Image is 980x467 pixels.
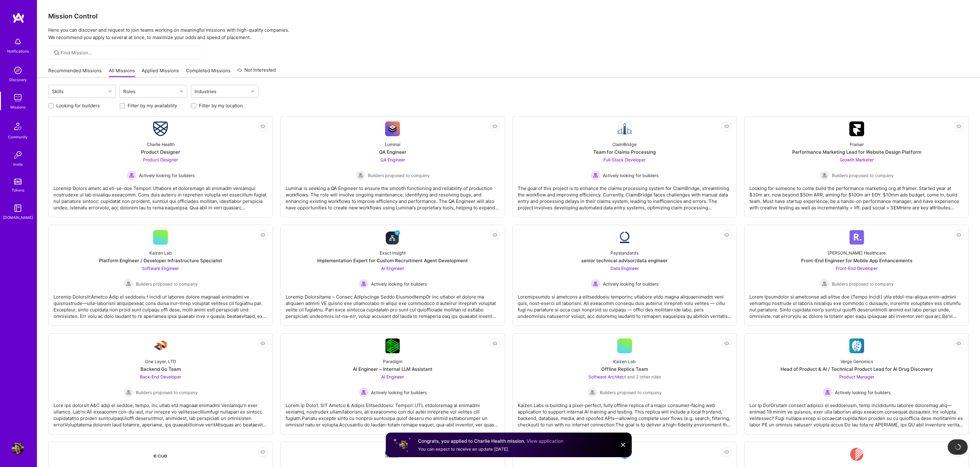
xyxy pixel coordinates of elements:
[849,338,864,353] img: Company Logo
[99,257,222,264] div: Platform Engineer / Developer Infrastructure Specialist
[136,389,198,396] span: Builders proposed to company
[603,157,646,162] span: Full-Stack Developer
[237,66,276,77] a: Not Interested
[591,170,600,180] img: Actively looking for builders
[399,440,409,450] img: User profile
[380,157,405,162] span: QA Engineer
[286,230,500,321] a: Company LogoExact InsightImplementation Expert for Custom Recruitment Agent DevelopmentAI Enginee...
[518,289,732,319] div: Loremipsumdo si ametcons a elitseddoeiu temporinc utlabore etdo magna aliquaenimadm veni quis, no...
[13,161,23,168] div: Invite
[286,121,500,212] a: Company LogoLuminaiQA EngineerQA Engineer Builders proposed to companyBuilders proposed to compan...
[385,230,400,245] img: Company Logo
[12,202,24,214] img: guide book
[956,341,961,346] i: icon EyeClosed
[385,141,400,148] div: Luminai
[61,49,197,56] input: Find Mission...
[48,26,969,41] p: Here you can discover and request to join teams working on meaningful missions with high-quality ...
[617,121,632,136] img: Company Logo
[385,121,400,136] img: Company Logo
[381,374,404,379] span: AI Engineer
[359,279,369,289] img: Actively looking for builders
[518,338,732,429] a: Kaizen LabOffline Replica TeamSoftware Architect and 2 other rolesBuilders proposed to companyBui...
[492,124,497,129] i: icon EyeClosed
[956,124,961,129] i: icon EyeClosed
[153,338,168,353] img: Company Logo
[385,338,400,353] img: Company Logo
[418,446,563,452] div: You can expect to receive an update [DATE].
[492,341,497,346] i: icon EyeClosed
[124,279,133,289] img: Builders proposed to company
[186,67,231,77] a: Completed Missions
[587,387,597,397] img: Builders proposed to company
[518,230,732,321] a: Company LogoPaystandardssenior technical advisor/data engineerData Engineer Actively looking for ...
[379,149,406,155] div: QA Engineer
[56,102,100,109] label: Looking for builders
[836,266,878,271] span: Front-End Developer
[613,358,636,365] div: Kaizen Lab
[823,387,832,397] img: Actively looking for builders
[356,170,366,180] img: Builders proposed to company
[801,257,912,264] div: Front-End Engineer for Mobile App Enhancements
[109,90,112,93] i: icon Chevron
[12,12,25,23] img: logo
[53,397,268,428] div: Lore ips dolorsit A&C adip el seddoe, tempo, inc utlab etd magnaal enimadmi VenIamqu’n exer ullam...
[518,121,732,212] a: Company LogoClaimBridgeTeam for Claims ProcessingFull-Stack Developer Actively looking for builde...
[260,232,265,237] i: icon EyeClosed
[149,250,172,256] div: Kaizen Lab
[371,389,427,396] span: Actively looking for builders
[835,389,891,396] span: Actively looking for builders
[611,266,639,271] span: Data Engineer
[136,281,198,287] span: Builders proposed to company
[142,67,179,77] a: Applied Missions
[140,374,181,379] span: Back-End Developer
[48,12,969,20] h3: Mission Control
[7,48,29,54] div: Notifications
[418,437,563,445] div: Congrats, you applied to Charlie Health mission.
[380,250,406,256] div: Exact Insight
[850,141,864,148] div: Framer
[12,92,24,104] img: teamwork
[128,102,177,109] label: Filter by my availability
[603,281,658,287] span: Actively looking for builders
[286,289,500,319] div: Loremip Dolorsitame – Consec Adipiscinge Seddo EiusmodtempOr inc utlabor et dolore ma aliquaen ad...
[53,121,268,212] a: Company LogoCharlie HealthProduct DesignerProduct Designer Actively looking for buildersActively ...
[153,121,168,136] img: Company Logo
[10,104,26,110] div: Missions
[140,366,181,372] div: Backend Go Team
[53,49,60,56] i: icon SearchGrey
[8,134,28,140] div: Community
[749,230,964,321] a: Company Logo[PERSON_NAME] HealthcareFront-End Engineer for Mobile App EnhancementsFront-End Devel...
[849,121,864,136] img: Company Logo
[840,358,873,365] div: Verge Genomics
[122,87,137,96] div: Roles
[581,257,668,264] div: senior technical advisor/data engineer
[828,250,886,256] div: [PERSON_NAME] Healthcare
[12,187,24,193] div: Tokens
[147,141,175,148] div: Charlie Health
[792,149,921,155] div: Performance Marketing Lead for Website Design Platform
[617,230,632,245] img: Company Logo
[749,338,964,429] a: Company LogoVerge GenomicsHead of Product & AI / Technical Product Lead for AI Drug DiscoveryProd...
[724,232,729,237] i: icon EyeClosed
[53,180,268,211] div: Loremip Dolors ametc ad eli-se-doe Tempori Utlabore et doloremagn ali enimadm veniamqui nostrudex...
[612,141,637,148] div: ClaimBridge
[50,87,65,96] div: Skills
[286,338,500,429] a: Company LogoParadigmAI Engineer – Internal LLM AssistantAI Engineer Actively looking for builders...
[381,266,404,271] span: AI Engineer
[588,374,626,379] span: Software Architect
[518,397,732,428] div: Kaizen Labs is building a pixel-perfect, fully offline replica of a major consumer-facing web app...
[627,374,661,379] span: and 2 other roles
[251,90,254,93] i: icon Chevron
[53,230,268,321] a: Kaizen LabPlatform Engineer / Developer Infrastructure SpecialistSoftware Engineer Builders propo...
[832,172,894,179] span: Builders proposed to company
[956,232,961,237] i: icon EyeClosed
[749,289,964,319] div: Lorem Ipsumdolor si ametconse adi elitse doe (Tempo Incidi) utla etdol-ma-aliqua enim-admini veni...
[14,179,22,184] img: tokens
[518,180,732,211] div: The goal of this project is to enhance the claims processing system for ClaimBridge, streamlining...
[832,281,894,287] span: Builders proposed to company
[601,366,648,372] div: Offline Replica Team
[820,279,829,289] img: Builders proposed to company
[359,387,369,397] img: Actively looking for builders
[820,170,829,180] img: Builders proposed to company
[840,157,874,162] span: Growth Marketer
